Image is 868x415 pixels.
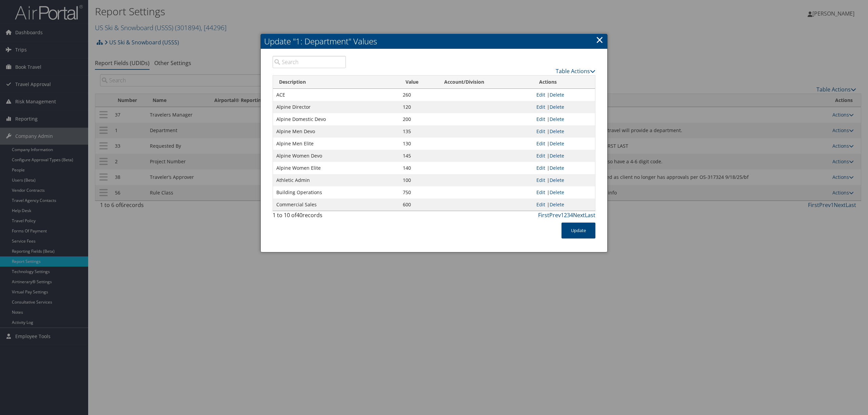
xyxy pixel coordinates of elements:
[273,89,399,101] td: ACE
[567,211,570,219] a: 3
[550,104,564,110] a: Delete
[561,223,595,238] button: Update
[536,91,545,98] a: Edit
[533,113,595,125] td: |
[399,113,438,125] td: 200
[550,116,564,122] a: Delete
[533,138,595,150] td: |
[585,211,595,219] a: Last
[273,211,346,223] div: 1 to 10 of records
[550,128,564,134] a: Delete
[273,76,399,89] th: Description: activate to sort column descending
[533,186,595,199] td: |
[549,211,561,219] a: Prev
[399,186,438,199] td: 750
[536,201,545,208] a: Edit
[261,34,607,49] h2: Update "1: Department" Values
[533,101,595,113] td: |
[438,76,533,89] th: Account/Division: activate to sort column ascending
[536,165,545,171] a: Edit
[273,56,346,68] input: Search
[538,211,549,219] a: First
[550,152,564,159] a: Delete
[533,199,595,211] td: |
[533,174,595,186] td: |
[273,101,399,113] td: Alpine Director
[273,138,399,150] td: Alpine Men Elite
[399,76,438,89] th: Value: activate to sort column ascending
[399,174,438,186] td: 100
[573,211,585,219] a: Next
[536,189,545,195] a: Edit
[273,199,399,211] td: Commercial Sales
[550,177,564,183] a: Delete
[399,125,438,138] td: 135
[550,91,564,98] a: Delete
[273,174,399,186] td: Athletic Admin
[536,128,545,134] a: Edit
[273,186,399,199] td: Building Operations
[564,211,567,219] a: 2
[561,211,564,219] a: 1
[399,138,438,150] td: 130
[399,162,438,174] td: 140
[533,162,595,174] td: |
[550,189,564,195] a: Delete
[556,67,595,75] a: Table Actions
[399,89,438,101] td: 260
[536,140,545,147] a: Edit
[273,125,399,138] td: Alpine Men Devo
[536,177,545,183] a: Edit
[550,165,564,171] a: Delete
[533,125,595,138] td: |
[533,150,595,162] td: |
[273,113,399,125] td: Alpine Domestic Devo
[536,116,545,122] a: Edit
[273,150,399,162] td: Alpine Women Devo
[399,150,438,162] td: 145
[596,33,604,46] a: ×
[533,89,595,101] td: |
[273,162,399,174] td: Alpine Women Elite
[399,199,438,211] td: 600
[296,211,302,219] span: 40
[550,201,564,208] a: Delete
[533,76,595,89] th: Actions
[536,152,545,159] a: Edit
[550,140,564,147] a: Delete
[570,211,573,219] a: 4
[399,101,438,113] td: 120
[536,104,545,110] a: Edit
